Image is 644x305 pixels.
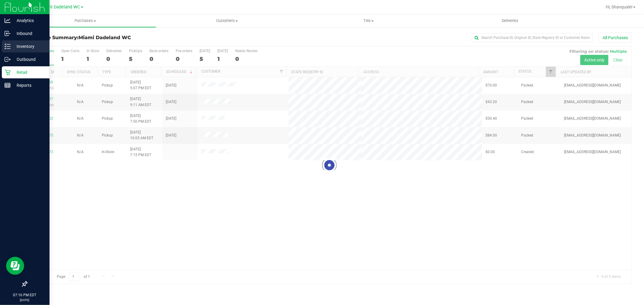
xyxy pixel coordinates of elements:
[14,18,156,24] span: Purchases
[27,35,228,40] h3: Purchase Summary:
[3,298,47,302] p: [DATE]
[11,30,47,37] p: Inbound
[11,17,47,24] p: Analytics
[494,18,527,24] span: Deliveries
[11,69,47,76] p: Retail
[156,18,297,24] span: Customers
[606,5,633,9] span: Hi, Shanquale!
[5,30,11,36] inline-svg: Inbound
[298,18,439,24] span: Tills
[6,257,24,275] iframe: Resource center
[11,43,47,50] p: Inventory
[5,82,11,88] inline-svg: Reports
[5,17,11,24] inline-svg: Analytics
[11,56,47,63] p: Outbound
[439,14,581,27] a: Deliveries
[156,14,298,27] a: Customers
[40,5,80,10] span: Miami Dadeland WC
[5,69,11,75] inline-svg: Retail
[5,43,11,49] inline-svg: Inventory
[298,14,439,27] a: Tills
[599,33,632,43] button: All Purchases
[14,14,156,27] a: Purchases
[78,35,131,40] span: Miami Dadeland WC
[472,33,593,42] input: Search Purchase ID, Original ID, State Registry ID or Customer Name...
[11,82,47,89] p: Reports
[3,292,47,298] p: 07:16 PM EDT
[5,56,11,62] inline-svg: Outbound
